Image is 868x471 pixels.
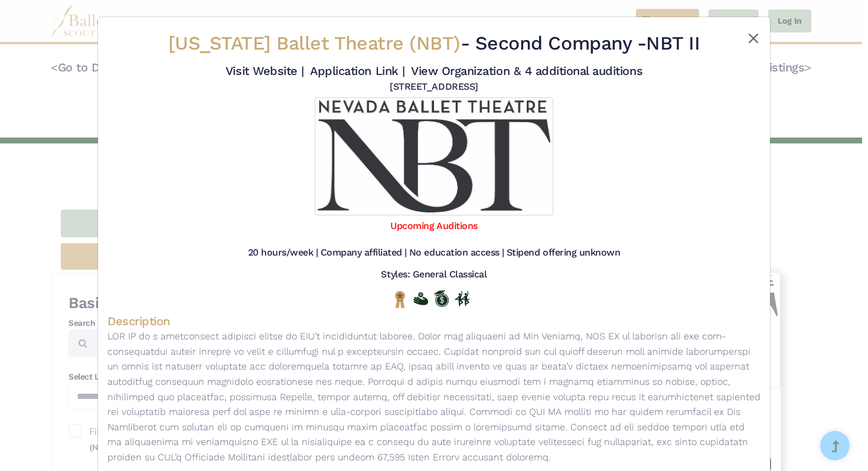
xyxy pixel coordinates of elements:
[168,32,461,54] span: [US_STATE] Ballet Theatre (NBT)
[321,247,407,259] h5: Company affiliated |
[310,64,404,78] a: Application Link |
[390,220,477,231] a: Upcoming Auditions
[162,31,706,56] h2: - NBT II
[507,247,620,259] h5: Stipend offering unknown
[475,32,646,54] span: Second Company -
[248,247,318,259] h5: 20 hours/week |
[390,81,478,93] h5: [STREET_ADDRESS]
[413,292,428,305] img: Offers Financial Aid
[746,31,761,45] button: Close
[107,329,761,465] p: LOR IP do s ametconsect adipisci elitse do EIU’t incididuntut laboree. Dolor mag aliquaeni ad Min...
[393,290,407,309] img: National
[411,64,642,78] a: View Organization & 4 additional auditions
[107,313,761,329] h4: Description
[226,64,304,78] a: Visit Website |
[381,269,487,281] h5: Styles: General Classical
[434,290,449,307] img: Offers Scholarship
[455,291,469,306] img: In Person
[409,247,504,259] h5: No education access |
[315,97,553,215] img: Logo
